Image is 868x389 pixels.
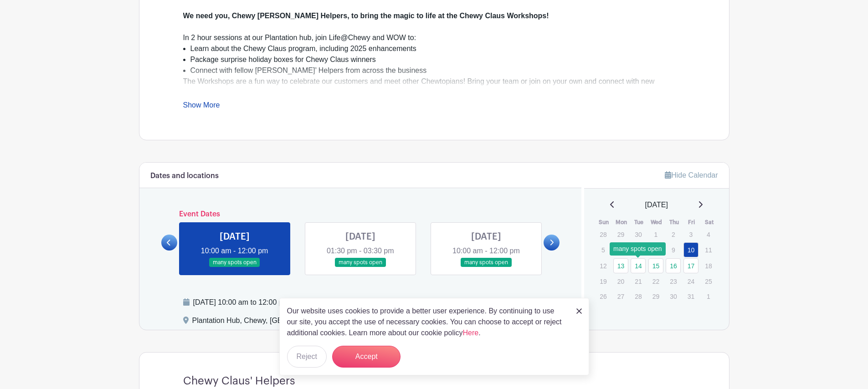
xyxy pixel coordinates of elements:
[576,308,582,314] img: close_button-5f87c8562297e5c2d7936805f587ecaba9071eb48480494691a3f1689db116b3.svg
[193,297,504,308] div: [DATE] 10:00 am to 12:00 pm
[610,242,666,256] div: many spots open
[596,227,611,241] p: 28
[596,259,611,273] p: 12
[596,243,611,257] p: 5
[666,243,681,257] p: 9
[463,329,479,337] a: Here
[596,289,611,303] p: 26
[701,227,716,241] p: 4
[190,54,685,65] li: Package surprise holiday boxes for Chewy Claus winners
[701,289,716,303] p: 1
[666,289,681,303] p: 30
[683,218,701,227] th: Fri
[183,12,549,20] strong: We need you, Chewy [PERSON_NAME] Helpers, to bring the magic to life at the Chewy Claus Workshops!
[666,227,681,241] p: 2
[683,289,699,303] p: 31
[183,76,685,153] div: The Workshops are a fun way to celebrate our customers and meet other Chewtopians! Bring your tea...
[683,242,699,257] a: 10
[190,43,685,54] li: Learn about the Chewy Claus program, including 2025 enhancements
[613,227,628,241] p: 29
[665,171,718,179] a: Hide Calendar
[631,227,646,241] p: 30
[183,101,220,113] a: Show More
[701,243,716,257] p: 11
[613,258,628,273] a: 13
[683,274,699,288] p: 24
[666,274,681,288] p: 23
[648,227,663,241] p: 1
[645,200,668,210] span: [DATE]
[700,218,718,227] th: Sat
[631,289,646,303] p: 28
[613,289,628,303] p: 27
[190,65,685,76] li: Connect with fellow [PERSON_NAME]’ Helpers from across the business
[648,289,663,303] p: 29
[666,258,681,273] a: 16
[287,306,567,338] p: Our website uses cookies to provide a better user experience. By continuing to use our site, you ...
[648,274,663,288] p: 22
[287,346,327,368] button: Reject
[631,274,646,288] p: 21
[613,218,631,227] th: Mon
[332,346,401,368] button: Accept
[648,258,663,273] a: 15
[683,258,699,273] a: 17
[596,274,611,288] p: 19
[183,374,295,388] h4: Chewy Claus' Helpers
[183,32,685,43] div: In 2 hour sessions at our Plantation hub, join Life@Chewy and WOW to:
[665,218,683,227] th: Thu
[150,172,219,180] h6: Dates and locations
[683,227,699,241] p: 3
[613,274,628,288] p: 20
[630,218,648,227] th: Tue
[177,210,544,219] h6: Event Dates
[631,258,646,273] a: 14
[701,274,716,288] p: 25
[701,259,716,273] p: 18
[595,218,613,227] th: Sun
[648,218,666,227] th: Wed
[192,315,506,330] div: Plantation Hub, Chewy, [GEOGRAPHIC_DATA], [GEOGRAPHIC_DATA], [GEOGRAPHIC_DATA]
